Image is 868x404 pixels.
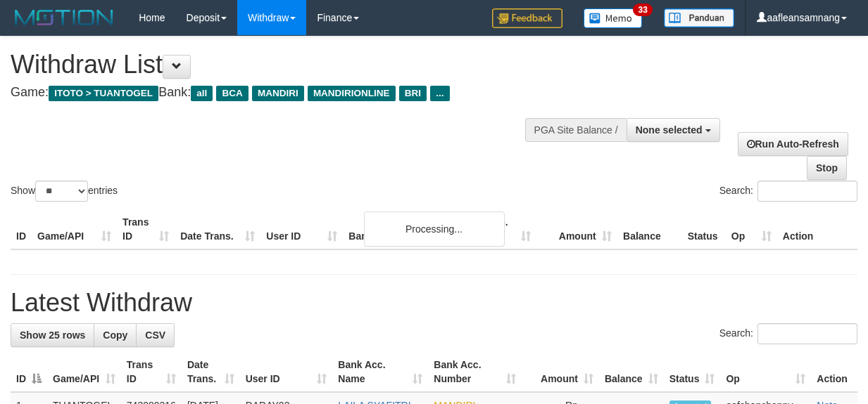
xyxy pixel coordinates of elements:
img: MOTION_logo.png [11,7,118,28]
img: Button%20Memo.svg [584,8,643,28]
th: Bank Acc. Number: activate to sort column ascending [428,352,522,392]
div: Processing... [364,211,505,247]
h1: Withdraw List [11,51,565,79]
label: Search: [719,323,857,344]
th: Status: activate to sort column ascending [664,352,721,392]
th: Op [726,209,777,249]
th: Bank Acc. Number [455,209,536,249]
th: Action [777,209,857,249]
a: Run Auto-Refresh [738,132,848,156]
span: Show 25 rows [20,330,85,341]
th: ID: activate to sort column descending [11,352,47,392]
span: BCA [216,86,248,101]
img: panduan.png [664,8,734,27]
span: BRI [399,86,427,101]
th: Bank Acc. Name: activate to sort column ascending [332,352,428,392]
h1: Latest Withdraw [11,289,857,317]
select: Showentries [35,181,88,202]
th: Game/API: activate to sort column ascending [47,352,121,392]
span: ITOTO > TUANTOGEL [49,86,158,101]
span: None selected [636,124,703,136]
h4: Game: Bank: [11,86,565,100]
div: PGA Site Balance / [525,118,627,142]
span: all [191,86,213,101]
button: None selected [627,118,720,142]
th: Amount [536,209,617,249]
label: Search: [719,181,857,202]
label: Show entries [11,181,118,202]
th: Trans ID: activate to sort column ascending [121,352,182,392]
a: Stop [807,156,847,180]
th: Date Trans.: activate to sort column ascending [182,352,240,392]
th: User ID [260,209,343,249]
span: 33 [633,4,652,16]
a: CSV [136,323,175,347]
input: Search: [757,323,857,344]
th: Op: activate to sort column ascending [720,352,811,392]
th: Action [811,352,857,392]
th: ID [11,209,32,249]
th: User ID: activate to sort column ascending [240,352,333,392]
span: MANDIRI [252,86,304,101]
th: Balance: activate to sort column ascending [599,352,664,392]
th: Trans ID [117,209,175,249]
a: Show 25 rows [11,323,94,347]
input: Search: [757,181,857,202]
th: Status [682,209,726,249]
span: MANDIRIONLINE [308,86,396,101]
th: Date Trans. [175,209,260,249]
a: Copy [94,323,137,347]
th: Bank Acc. Name [343,209,455,249]
span: Copy [103,330,127,341]
span: ... [430,86,449,101]
th: Balance [617,209,682,249]
span: CSV [145,330,165,341]
th: Game/API [32,209,117,249]
img: Feedback.jpg [492,8,562,28]
th: Amount: activate to sort column ascending [522,352,599,392]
